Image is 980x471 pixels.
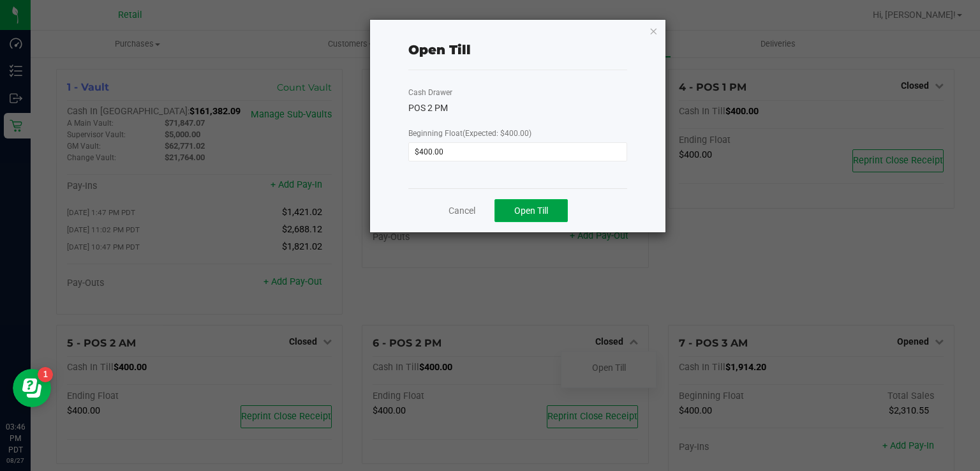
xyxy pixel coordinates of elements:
label: Cash Drawer [408,87,452,98]
span: Open Till [514,206,548,216]
div: POS 2 PM [408,101,627,115]
div: Open Till [408,40,471,59]
span: Beginning Float [408,129,531,138]
iframe: Resource center unread badge [38,367,53,382]
a: Cancel [449,204,475,218]
span: (Expected: $400.00) [463,129,531,138]
button: Open Till [494,199,568,222]
iframe: Resource center [13,369,51,407]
